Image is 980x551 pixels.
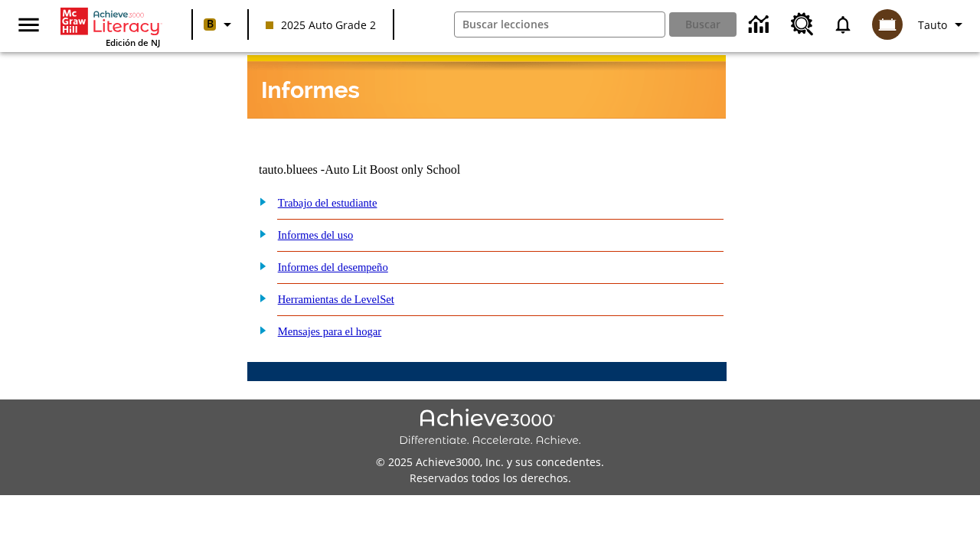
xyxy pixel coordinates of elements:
img: plus.gif [251,323,267,337]
button: Perfil/Configuración [912,11,974,38]
img: avatar image [872,9,903,40]
a: Informes del uso [278,229,354,241]
button: Abrir el menú lateral [6,2,51,47]
a: Centro de recursos, Se abrirá en una pestaña nueva. [782,4,823,45]
img: Achieve3000 Differentiate Accelerate Achieve [399,409,581,448]
img: plus.gif [251,194,267,208]
img: header [247,55,726,119]
button: Escoja un nuevo avatar [863,5,912,44]
img: plus.gif [251,259,267,272]
a: Notificaciones [823,5,863,44]
span: Edición de NJ [106,37,160,48]
span: Tauto [918,17,947,33]
div: Portada [60,5,160,48]
span: B [207,15,214,34]
a: Informes del desempeño [278,261,388,273]
nobr: Auto Lit Boost only School [325,163,460,176]
td: tauto.bluees - [259,163,541,177]
span: 2025 Auto Grade 2 [266,17,376,33]
a: Centro de información [740,4,782,46]
img: plus.gif [251,227,267,240]
button: Boost El color de la clase es anaranjado claro. Cambiar el color de la clase. [198,11,243,38]
a: Herramientas de LevelSet [278,293,394,305]
a: Mensajes para el hogar [278,325,382,337]
img: plus.gif [251,291,267,305]
a: Trabajo del estudiante [278,197,377,209]
input: Buscar campo [455,12,665,37]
